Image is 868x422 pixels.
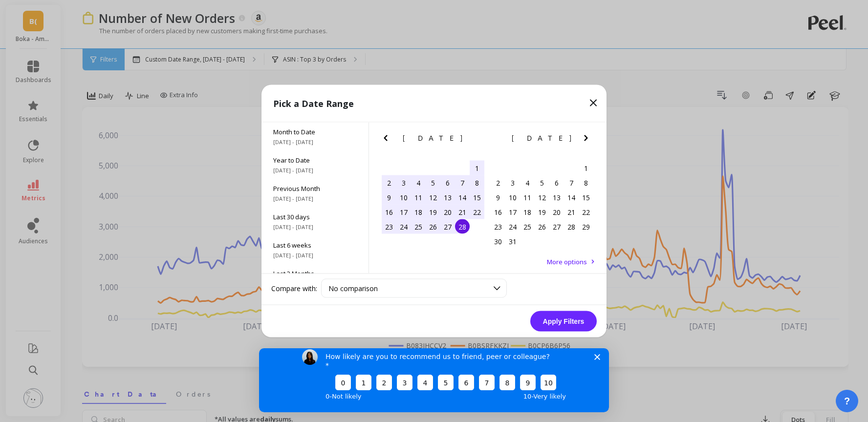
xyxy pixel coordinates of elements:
[259,348,609,412] iframe: Survey by Kateryna from Peel
[579,175,593,190] div: Choose Saturday, March 8th, 2025
[273,156,357,165] span: Year to Date
[273,223,357,231] span: [DATE] - [DATE]
[396,190,411,205] div: Choose Monday, February 10th, 2025
[505,190,520,205] div: Choose Monday, March 10th, 2025
[380,132,395,148] button: Previous Month
[520,205,535,219] div: Choose Tuesday, March 18th, 2025
[530,311,597,332] button: Apply Filters
[382,219,396,234] div: Choose Sunday, February 23rd, 2025
[411,219,426,234] div: Choose Tuesday, February 25th, 2025
[520,219,535,234] div: Choose Tuesday, March 25th, 2025
[549,205,564,219] div: Choose Thursday, March 20th, 2025
[836,390,858,412] button: ?
[273,195,357,203] span: [DATE] - [DATE]
[271,283,317,293] label: Compare with:
[505,175,520,190] div: Choose Monday, March 3rd, 2025
[273,184,357,193] span: Previous Month
[273,241,357,250] span: Last 6 weeks
[564,175,579,190] div: Choose Friday, March 7th, 2025
[579,219,593,234] div: Choose Saturday, March 29th, 2025
[491,190,505,205] div: Choose Sunday, March 9th, 2025
[273,167,357,174] span: [DATE] - [DATE]
[382,175,396,190] div: Choose Sunday, February 2nd, 2025
[535,175,549,190] div: Choose Wednesday, March 5th, 2025
[455,190,470,205] div: Choose Friday, February 14th, 2025
[470,205,484,219] div: Choose Saturday, February 22nd, 2025
[520,190,535,205] div: Choose Tuesday, March 11th, 2025
[411,175,426,190] div: Choose Tuesday, February 4th, 2025
[491,161,593,249] div: month 2025-03
[470,161,484,175] div: Choose Saturday, February 1st, 2025
[491,234,505,249] div: Choose Sunday, March 30th, 2025
[564,190,579,205] div: Choose Friday, March 14th, 2025
[549,190,564,205] div: Choose Thursday, March 13th, 2025
[382,161,484,234] div: month 2025-02
[549,175,564,190] div: Choose Thursday, March 6th, 2025
[396,175,411,190] div: Choose Monday, February 3rd, 2025
[455,219,470,234] div: Choose Friday, February 28th, 2025
[273,97,354,110] p: Pick a Date Range
[471,132,487,148] button: Next Month
[505,205,520,219] div: Choose Monday, March 17th, 2025
[440,205,455,219] div: Choose Thursday, February 20th, 2025
[273,252,357,259] span: [DATE] - [DATE]
[426,219,440,234] div: Choose Wednesday, February 26th, 2025
[564,205,579,219] div: Choose Friday, March 21st, 2025
[382,205,396,219] div: Choose Sunday, February 16th, 2025
[455,175,470,190] div: Choose Friday, February 7th, 2025
[535,205,549,219] div: Choose Wednesday, March 19th, 2025
[579,190,593,205] div: Choose Saturday, March 15th, 2025
[426,175,440,190] div: Choose Wednesday, February 5th, 2025
[440,219,455,234] div: Choose Thursday, February 27th, 2025
[505,234,520,249] div: Choose Monday, March 31st, 2025
[491,175,505,190] div: Choose Sunday, March 2nd, 2025
[549,219,564,234] div: Choose Thursday, March 27th, 2025
[440,190,455,205] div: Choose Thursday, February 13th, 2025
[535,190,549,205] div: Choose Wednesday, March 12th, 2025
[491,219,505,234] div: Choose Sunday, March 23rd, 2025
[520,175,535,190] div: Choose Tuesday, March 4th, 2025
[491,205,505,219] div: Choose Sunday, March 16th, 2025
[505,219,520,234] div: Choose Monday, March 24th, 2025
[512,134,573,142] span: [DATE]
[564,219,579,234] div: Choose Friday, March 28th, 2025
[273,138,357,146] span: [DATE] - [DATE]
[273,269,357,278] span: Last 3 Months
[396,219,411,234] div: Choose Monday, February 24th, 2025
[470,175,484,190] div: Choose Saturday, February 8th, 2025
[580,132,596,148] button: Next Month
[579,161,593,175] div: Choose Saturday, March 1st, 2025
[579,205,593,219] div: Choose Saturday, March 22nd, 2025
[455,205,470,219] div: Choose Friday, February 21st, 2025
[273,127,357,136] span: Month to Date
[403,134,464,142] span: [DATE]
[273,212,357,221] span: Last 30 days
[396,205,411,219] div: Choose Monday, February 17th, 2025
[535,219,549,234] div: Choose Wednesday, March 26th, 2025
[328,284,378,293] span: No comparison
[382,190,396,205] div: Choose Sunday, February 9th, 2025
[547,257,587,266] span: More options
[426,190,440,205] div: Choose Wednesday, February 12th, 2025
[440,175,455,190] div: Choose Thursday, February 6th, 2025
[411,205,426,219] div: Choose Tuesday, February 18th, 2025
[489,132,504,148] button: Previous Month
[411,190,426,205] div: Choose Tuesday, February 11th, 2025
[470,190,484,205] div: Choose Saturday, February 15th, 2025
